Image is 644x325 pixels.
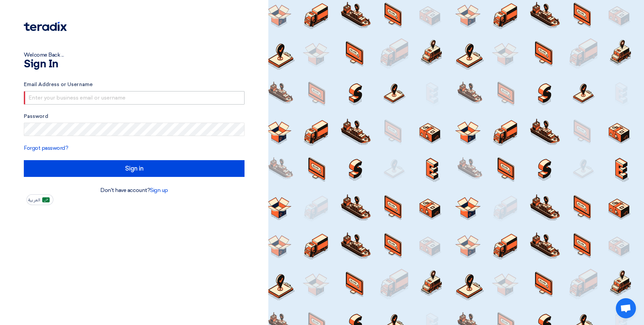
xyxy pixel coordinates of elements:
h1: Sign In [24,59,245,70]
div: Welcome Back ... [24,51,245,59]
a: Open chat [616,298,636,318]
a: Forgot password? [24,145,68,151]
input: Sign in [24,160,245,177]
img: Teradix logo [24,22,67,31]
label: Password [24,113,245,120]
label: Email Address or Username [24,81,245,88]
img: ar-AR.png [42,197,50,202]
button: العربية [26,194,53,205]
div: Don't have account? [24,186,245,194]
a: Sign up [150,187,168,193]
input: Enter your business email or username [24,91,245,105]
span: العربية [28,198,40,202]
